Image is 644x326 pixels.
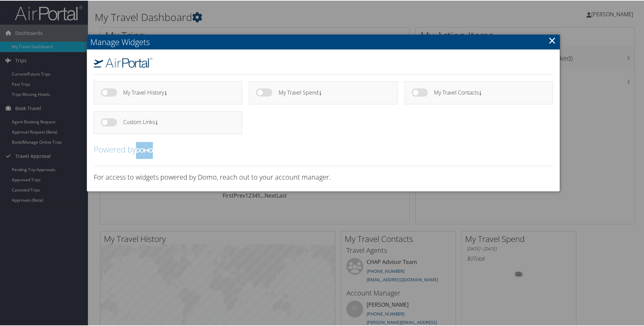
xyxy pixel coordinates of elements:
[123,89,230,95] h4: My Travel History
[123,119,230,124] h4: Custom Links
[94,57,153,67] img: airportal-logo.png
[87,34,560,49] h2: Manage Widgets
[434,89,541,95] h4: My Travel Contacts
[548,33,556,46] a: Close
[94,172,553,181] h3: For access to widgets powered by Domo, reach out to your account manager.
[94,141,553,158] h2: Powered by
[279,89,386,95] h4: My Travel Spend
[136,141,153,158] img: domo-logo.png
